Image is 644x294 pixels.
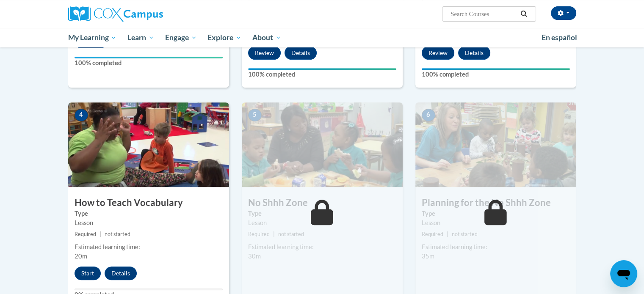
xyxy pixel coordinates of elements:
div: Lesson [75,218,223,228]
a: About [247,28,287,47]
img: Course Image [68,102,229,187]
div: Estimated learning time: [248,242,396,252]
button: Details [458,46,490,60]
span: 20m [75,253,87,260]
h3: How to Teach Vocabulary [68,196,229,209]
span: | [447,231,448,237]
button: Search [517,9,530,19]
span: Engage [165,33,197,43]
button: Start [75,267,101,280]
span: | [273,231,275,237]
a: En español [536,29,583,47]
label: Type [422,209,570,218]
label: 100% completed [422,70,570,79]
div: Lesson [248,218,396,228]
h3: No Shhh Zone [242,196,403,209]
span: 30m [248,253,261,260]
div: Main menu [55,28,589,47]
img: Cox Campus [68,6,163,22]
img: Course Image [415,102,576,187]
label: Type [248,209,396,218]
a: Explore [202,28,247,47]
input: Search Courses [450,9,517,19]
span: Required [422,231,443,237]
button: Review [422,46,454,60]
button: Review [248,46,281,60]
div: Lesson [422,218,570,228]
span: Required [248,231,270,237]
iframe: Button to launch messaging window [610,260,637,287]
a: Engage [160,28,202,47]
span: 6 [422,109,435,121]
a: Cox Campus [68,6,229,22]
label: Type [75,209,223,218]
span: Learn [127,33,154,43]
span: not started [105,231,130,237]
div: Estimated learning time: [75,242,223,252]
div: Your progress [422,68,570,70]
span: En español [542,33,577,42]
div: Your progress [248,68,396,70]
h3: Planning for the No Shhh Zone [415,196,576,209]
button: Account Settings [551,6,576,20]
span: not started [278,231,304,237]
span: | [100,231,101,237]
button: Details [285,46,317,60]
span: 5 [248,109,262,121]
div: Your progress [75,57,223,58]
span: not started [452,231,478,237]
button: Details [105,267,137,280]
label: 100% completed [75,58,223,68]
span: Explore [207,33,241,43]
span: Required [75,231,96,237]
span: 35m [422,253,434,260]
a: Learn [122,28,160,47]
a: My Learning [63,28,122,47]
label: 100% completed [248,70,396,79]
span: My Learning [68,33,116,43]
span: About [252,33,281,43]
div: Estimated learning time: [422,242,570,252]
span: 4 [75,109,88,121]
img: Course Image [242,102,403,187]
